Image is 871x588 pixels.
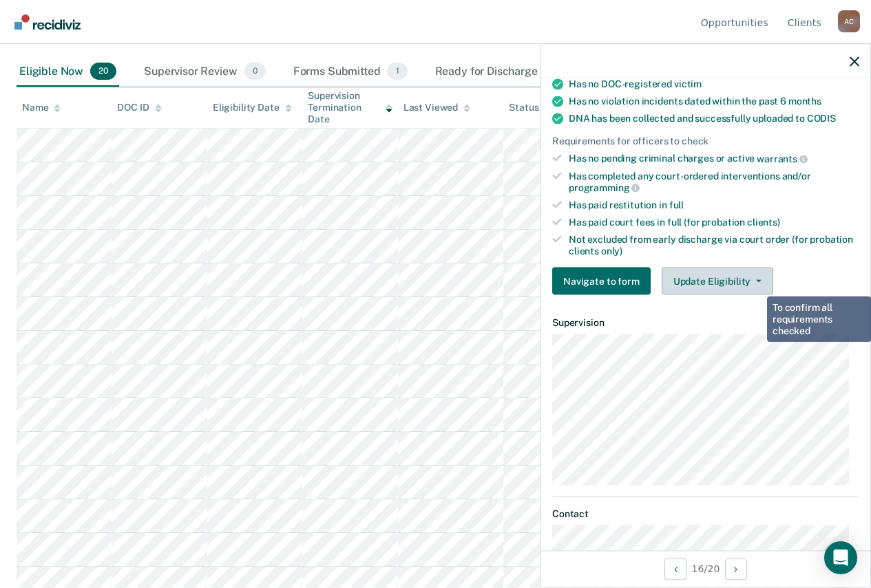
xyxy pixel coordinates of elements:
div: Ready for Discharge [432,57,569,87]
button: Profile dropdown button [838,10,860,32]
div: Has paid court fees in full (for probation [569,216,859,228]
div: Supervision Termination Date [308,90,392,124]
div: Has completed any court-ordered interventions and/or [569,170,859,193]
div: 16 / 20 [541,550,870,587]
div: Name [22,102,61,113]
dt: Contact [552,508,859,519]
button: Previous Opportunity [664,558,686,580]
img: Recidiviz [14,14,81,30]
div: Has paid restitution in [569,199,859,211]
div: Requirements for officers to check [552,135,859,147]
span: CODIS [807,113,836,124]
button: Next Opportunity [725,558,747,580]
a: Navigate to form link [552,268,656,295]
div: Status [509,102,538,113]
span: full [669,199,684,210]
span: warrants [757,153,808,164]
div: Open Intercom Messenger [824,541,857,574]
div: Supervisor Review [141,57,269,87]
div: DNA has been collected and successfully uploaded to [569,113,859,124]
span: 20 [90,63,116,80]
dt: Supervision [552,317,859,329]
div: Has no pending criminal charges or active [569,153,859,165]
div: Last Viewed [403,102,470,113]
span: 1 [387,63,407,80]
div: Not excluded from early discharge via court order (for probation clients [569,233,859,257]
div: Eligibility Date [213,102,292,113]
button: Update Eligibility [662,268,773,295]
span: programming [569,182,640,193]
span: victim [674,78,702,89]
div: Has no violation incidents dated within the past 6 [569,96,859,107]
div: Eligible Now [17,57,119,87]
span: only) [601,245,622,256]
div: Has no DOC-registered [569,78,859,90]
div: Forms Submitted [291,57,410,87]
div: A C [838,10,860,32]
button: Navigate to form [552,268,651,295]
span: months [788,96,821,107]
div: DOC ID [117,102,161,113]
span: clients) [747,216,780,227]
span: 0 [244,63,266,80]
